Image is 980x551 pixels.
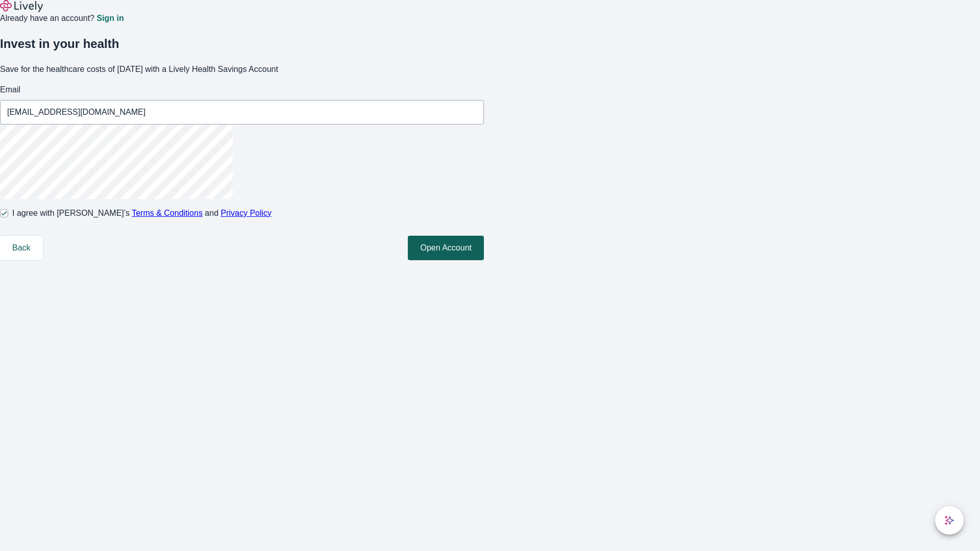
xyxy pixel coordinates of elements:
svg: Lively AI Assistant [944,515,954,525]
button: Open Account [408,236,484,260]
a: Terms & Conditions [132,209,203,217]
button: chat [935,506,964,535]
span: I agree with [PERSON_NAME]’s and [12,207,272,219]
a: Privacy Policy [221,209,272,217]
a: Sign in [96,14,124,22]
